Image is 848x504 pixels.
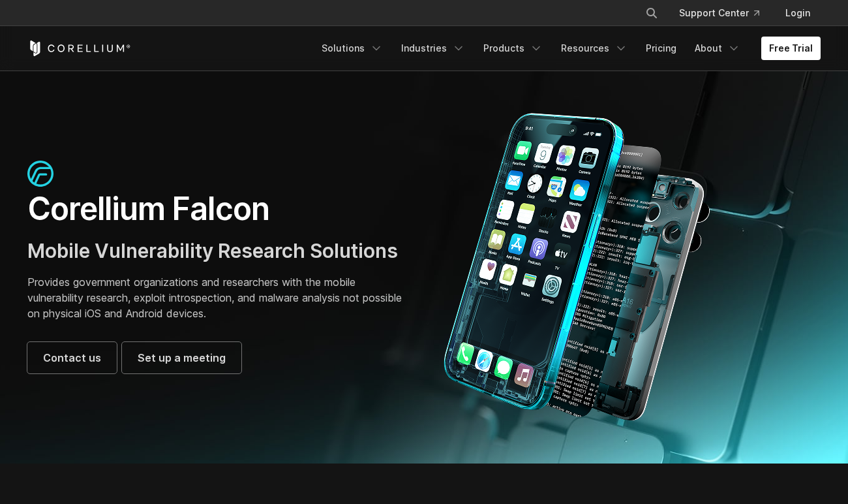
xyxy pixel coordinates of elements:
p: Provides government organizations and researchers with the mobile vulnerability research, exploit... [27,274,411,321]
a: Corellium Home [27,40,131,56]
a: Login [775,1,821,25]
span: Mobile Vulnerability Research Solutions [27,239,398,262]
a: About [687,37,748,60]
a: Industries [393,37,473,60]
a: Support Center [669,1,770,25]
div: Navigation Menu [629,1,821,25]
a: Contact us [27,342,117,373]
button: Search [640,1,663,25]
a: Solutions [314,37,391,60]
div: Navigation Menu [314,37,821,60]
h1: Corellium Falcon [27,189,411,228]
span: Contact us [43,350,101,366]
span: Set up a meeting [138,350,226,366]
a: Resources [553,37,635,60]
img: Corellium_Falcon Hero 1 [437,112,718,422]
a: Set up a meeting [122,342,241,373]
a: Products [476,37,551,60]
a: Pricing [638,37,684,60]
a: Free Trial [761,37,821,60]
img: falcon-icon [27,161,53,187]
